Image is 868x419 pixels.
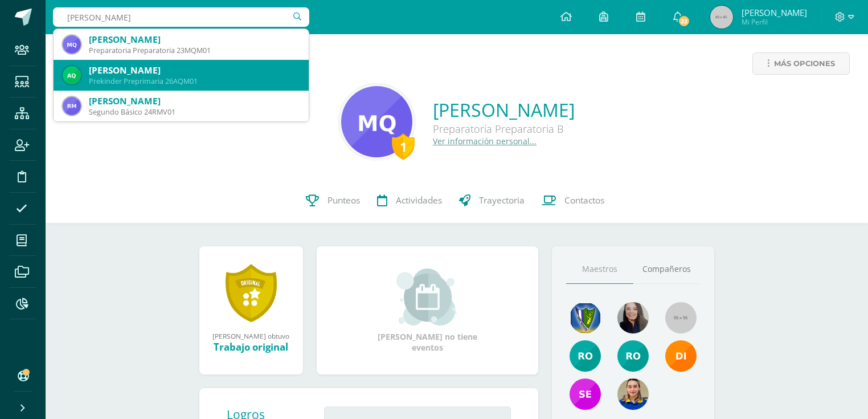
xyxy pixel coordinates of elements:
[566,255,633,284] a: Maestros
[89,46,300,55] div: Preparatoria Preparatoria 23MQM01
[327,194,360,206] span: Punteos
[396,194,442,206] span: Actividades
[617,379,649,410] img: 4972c4f8a3aa79e32f34780e5980f194.png
[433,122,575,136] div: Preparatoria Preparatoria B
[211,340,292,353] div: Trabajo original
[433,136,537,147] a: Ver información personal...
[451,178,533,223] a: Trayectoria
[678,15,690,27] span: 22
[564,194,604,206] span: Contactos
[89,95,300,107] div: [PERSON_NAME]
[774,53,835,74] span: Más opciones
[617,302,649,333] img: d23294d3298e81897bc1db09934f24d0.png
[710,6,733,29] img: 45x45
[617,340,649,372] img: 09d52f8bab2e293196f6cac5a87c91af.png
[341,86,412,157] img: 1a1150afa17159fc337ce9966a4f3a81.png
[370,269,484,353] div: [PERSON_NAME] no tiene eventos
[63,35,81,54] img: 88617c977128087e9858167b944e4334.png
[396,269,458,326] img: event_small.png
[570,340,601,372] img: 607c1c4d4ba87922cb88f4e4892f8bd2.png
[369,178,451,223] a: Actividades
[297,178,369,223] a: Punteos
[89,64,300,76] div: [PERSON_NAME]
[633,255,701,284] a: Compañeros
[665,302,697,333] img: 55x55
[89,76,300,86] div: Prekinder Preprimaria 26AQM01
[665,340,697,372] img: ba027efcd3c5571e0669a28d4979b243.png
[89,107,300,117] div: Segundo Básico 24RMV01
[211,331,292,340] div: [PERSON_NAME] obtuvo
[53,7,309,27] input: Busca un usuario...
[742,17,807,27] span: Mi Perfil
[570,302,601,333] img: 775470f577e03f55d3b34a0475b45e05.png
[570,379,601,410] img: 6241d9850c7d87c23b8205876cb73848.png
[742,7,807,18] span: [PERSON_NAME]
[752,52,850,75] a: Más opciones
[63,97,81,115] img: 7c13cc226d4004e41d066015556fb6a9.png
[392,133,415,160] div: 1
[533,178,613,223] a: Contactos
[89,34,300,46] div: [PERSON_NAME]
[63,66,81,84] img: 98c79b4e83ff2818c520e1acfaea31ac.png
[433,97,575,122] a: [PERSON_NAME]
[479,194,525,206] span: Trayectoria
